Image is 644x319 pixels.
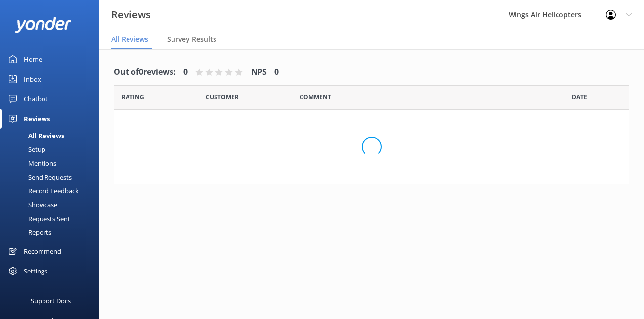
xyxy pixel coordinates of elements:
[6,170,99,184] a: Send Requests
[24,261,47,281] div: Settings
[6,129,64,142] div: All Reviews
[183,66,188,79] h4: 0
[6,226,51,239] div: Reports
[206,92,239,102] span: Date
[122,92,144,102] span: Date
[6,184,79,198] div: Record Feedback
[6,184,99,198] a: Record Feedback
[6,212,70,226] div: Requests Sent
[111,34,148,44] span: All Reviews
[300,92,331,102] span: Question
[167,34,216,44] span: Survey Results
[31,291,71,311] div: Support Docs
[6,156,99,170] a: Mentions
[6,198,99,212] a: Showcase
[114,66,176,79] h4: Out of 0 reviews:
[24,109,50,129] div: Reviews
[572,92,587,102] span: Date
[15,17,72,33] img: yonder-white-logo.png
[6,212,99,226] a: Requests Sent
[6,142,99,156] a: Setup
[24,69,41,89] div: Inbox
[6,156,56,170] div: Mentions
[24,89,48,109] div: Chatbot
[6,198,57,212] div: Showcase
[274,66,279,79] h4: 0
[6,170,72,184] div: Send Requests
[6,226,99,239] a: Reports
[6,129,99,142] a: All Reviews
[6,142,45,156] div: Setup
[24,241,61,261] div: Recommend
[24,49,42,69] div: Home
[251,66,267,79] h4: NPS
[111,7,151,23] h3: Reviews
